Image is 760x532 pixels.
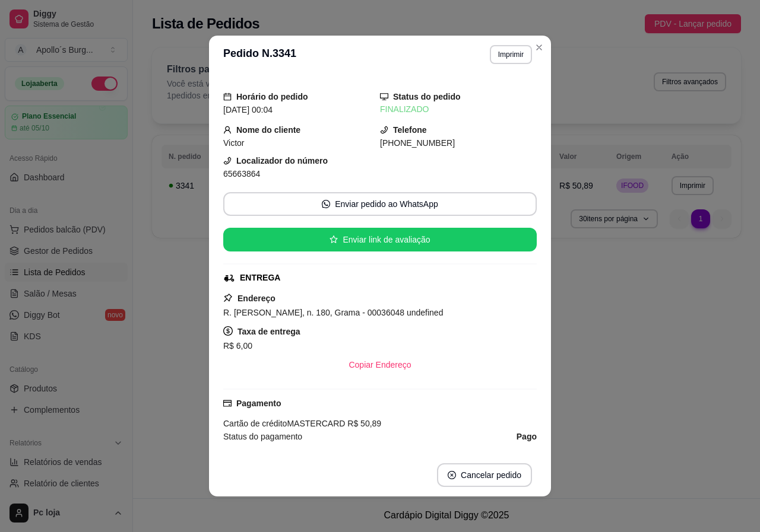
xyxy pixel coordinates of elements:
[380,93,388,101] span: desktop
[223,105,273,114] span: [DATE] 00:04
[236,399,281,408] strong: Pagamento
[490,45,532,64] button: Imprimir
[330,235,338,244] span: star
[223,399,232,407] span: credit-card
[223,293,233,302] span: pushpin
[223,326,233,336] span: dollar
[223,308,443,317] span: R. [PERSON_NAME], n. 180, Grama - 00036048 undefined
[236,125,300,135] strong: Nome do cliente
[393,92,461,101] strong: Status do pedido
[437,463,532,487] button: close-circleCancelar pedido
[223,157,232,165] span: phone
[223,341,252,351] span: R$ 6,00
[380,126,388,134] span: phone
[223,45,296,64] h3: Pedido N. 3341
[393,125,427,135] strong: Telefone
[517,432,537,441] strong: Pago
[236,156,328,165] strong: Localizador do número
[237,294,275,303] strong: Endereço
[223,93,232,101] span: calendar
[237,327,300,336] strong: Taxa de entrega
[380,138,455,148] span: [PHONE_NUMBER]
[223,169,260,179] span: 65663864
[223,192,537,216] button: whats-appEnviar pedido ao WhatsApp
[322,200,330,208] span: whats-app
[223,138,245,148] span: Victor
[223,430,302,443] span: Status do pagamento
[240,272,280,284] div: ENTREGA
[530,38,549,57] button: Close
[223,419,345,428] span: Cartão de crédito MASTERCARD
[380,103,537,116] div: FINALIZADO
[339,353,420,377] button: Copiar Endereço
[345,419,381,428] span: R$ 50,89
[223,228,537,251] button: starEnviar link de avaliação
[448,471,456,479] span: close-circle
[236,92,308,101] strong: Horário do pedido
[223,126,232,134] span: user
